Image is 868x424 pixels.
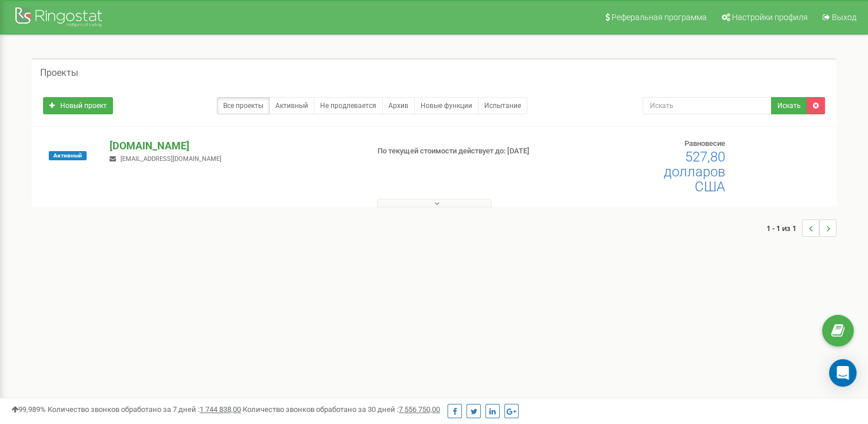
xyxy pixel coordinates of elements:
span: Реферальная программа [612,13,707,22]
span: Равновесие [684,139,725,148]
a: Новый проект [43,97,113,114]
div: Открыть Интерком Мессенджер [829,359,857,387]
span: 527,80 долларов США [664,149,725,195]
p: По текущей стоимости действует до: [DATE] [377,146,560,157]
a: Архив [382,97,415,114]
a: Не продлевается [314,97,383,114]
u: 7 556 750,00 [399,405,440,414]
font: Новый проект [60,102,107,110]
u: 1 744 838,00 [200,405,241,414]
input: Искать [643,97,772,114]
a: Все проекты [217,97,270,114]
h5: Проекты [40,68,78,78]
span: Выход [832,13,857,22]
span: Количество звонков обработано за 7 дней : [48,405,241,414]
span: Активный [49,151,87,160]
span: 1 - 1 из 1 [766,219,802,237]
a: Новые функции [414,97,478,114]
a: Испытание [478,97,527,114]
p: [DOMAIN_NAME] [110,138,359,153]
span: Количество звонков обработано за 30 дней : [243,405,440,414]
button: Искать [771,97,807,114]
font: 99,989% [18,405,46,414]
a: Активный [269,97,314,114]
span: Настройки профиля [732,13,808,22]
nav: ... [766,208,836,248]
span: [EMAIL_ADDRESS][DOMAIN_NAME] [120,155,221,163]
